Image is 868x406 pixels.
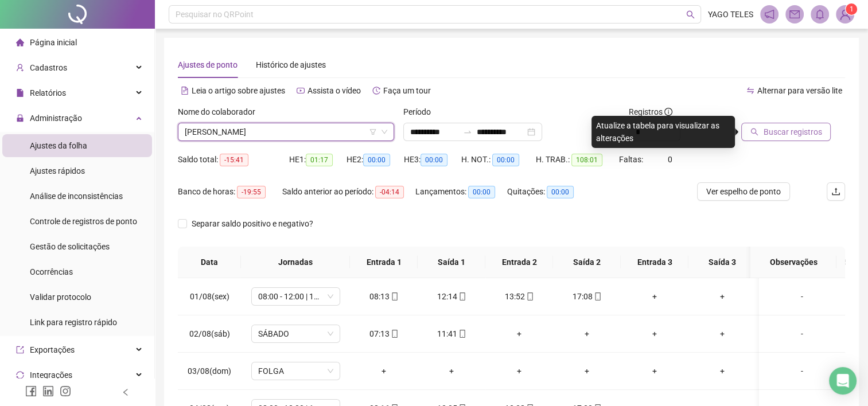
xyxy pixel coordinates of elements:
[220,154,248,166] span: -15:41
[750,128,758,136] span: search
[427,327,476,340] div: 11:41
[789,9,800,19] span: mail
[178,185,282,198] div: Banco de horas:
[30,370,72,380] span: Integrações
[768,290,836,303] div: -
[525,292,534,300] span: mobile
[347,153,404,166] div: HE 2:
[178,153,289,166] div: Saldo total:
[297,87,305,95] span: youtube
[390,330,399,338] span: mobile
[30,217,137,226] span: Controle de registros de ponto
[763,126,822,138] span: Buscar registros
[372,87,380,95] span: history
[16,89,24,97] span: file
[289,153,347,166] div: HE 1:
[308,86,361,95] span: Assista o vídeo
[492,154,519,166] span: 00:00
[181,87,189,95] span: file-text
[630,327,679,340] div: +
[178,247,241,278] th: Data
[768,365,836,377] div: -
[25,385,37,397] span: facebook
[831,187,840,196] span: upload
[630,365,679,377] div: +
[768,327,836,340] div: -
[258,325,333,342] span: SÁBADO
[621,247,688,278] th: Entrada 3
[629,106,672,118] span: Registros
[189,329,230,338] span: 02/08(sáb)
[415,185,507,198] div: Lançamentos:
[664,108,672,116] span: info-circle
[591,116,735,148] div: Atualize a tabela para visualizar as alterações
[536,153,619,166] div: H. TRAB.:
[427,290,476,303] div: 12:14
[836,6,854,23] img: 91306
[188,366,231,376] span: 03/08(dom)
[757,86,842,95] span: Alternar para versão lite
[562,327,612,340] div: +
[427,365,476,377] div: +
[485,247,553,278] th: Entrada 2
[16,371,24,379] span: sync
[495,365,544,377] div: +
[846,3,857,15] sup: Atualize o seu contato no menu Meus Dados
[457,292,466,300] span: mobile
[369,128,376,135] span: filter
[16,114,24,122] span: lock
[359,290,408,303] div: 08:13
[30,318,117,327] span: Link para registro rápido
[30,267,73,276] span: Ocorrências
[708,8,753,21] span: YAGO TELES
[187,217,318,230] span: Separar saldo positivo e negativo?
[403,106,438,118] label: Período
[750,247,836,278] th: Observações
[390,292,399,300] span: mobile
[507,185,590,198] div: Quitações:
[350,247,418,278] th: Entrada 1
[30,88,66,97] span: Relatórios
[359,365,408,377] div: +
[686,10,695,19] span: search
[306,154,333,166] span: 01:17
[256,60,326,69] span: Histórico de ajustes
[258,362,333,380] span: FOLGA
[16,64,24,72] span: user-add
[383,86,431,95] span: Faça um tour
[760,256,827,268] span: Observações
[495,327,544,340] div: +
[829,367,857,395] div: Open Intercom Messenger
[16,38,24,46] span: home
[190,292,229,301] span: 01/08(sex)
[495,290,544,303] div: 13:52
[547,186,574,198] span: 00:00
[178,60,238,69] span: Ajustes de ponto
[630,290,679,303] div: +
[698,290,747,303] div: +
[571,154,602,166] span: 108:01
[457,330,466,338] span: mobile
[375,186,404,198] span: -04:14
[764,9,774,19] span: notification
[30,192,123,201] span: Análise de inconsistências
[30,345,75,354] span: Exportações
[381,128,388,135] span: down
[30,242,110,251] span: Gestão de solicitações
[192,86,285,95] span: Leia o artigo sobre ajustes
[553,247,621,278] th: Saída 2
[42,385,54,397] span: linkedin
[468,186,495,198] span: 00:00
[668,155,672,164] span: 0
[698,365,747,377] div: +
[706,185,781,198] span: Ver espelho de ponto
[30,63,67,72] span: Cadastros
[30,38,77,47] span: Página inicial
[404,153,461,166] div: HE 3:
[241,247,350,278] th: Jornadas
[850,5,854,13] span: 1
[593,292,602,300] span: mobile
[30,141,87,150] span: Ajustes da folha
[562,290,612,303] div: 17:08
[237,186,266,198] span: -19:55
